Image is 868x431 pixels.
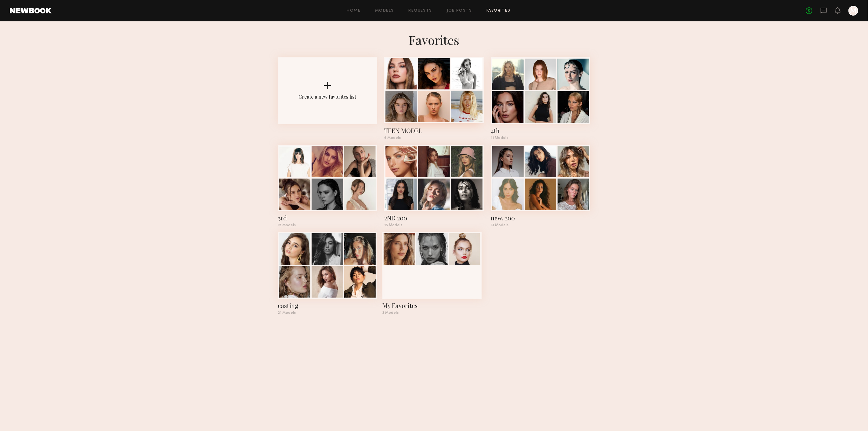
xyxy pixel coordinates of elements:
div: 11 Models [491,136,590,140]
a: Models [375,9,394,13]
a: My Favorites3 Models [382,232,482,314]
div: casting [278,301,377,310]
div: 6 Models [384,136,483,140]
div: 15 Models [278,223,377,227]
div: 3rd [278,214,377,222]
a: Favorites [486,9,511,13]
a: 2ND 20015 Models [384,145,483,227]
div: Create a new favorites list [298,93,356,100]
a: TEEN MODEL6 Models [384,57,483,140]
div: 3 Models [382,311,482,315]
a: 4th11 Models [491,57,590,140]
div: 21 Models [278,311,377,315]
div: 15 Models [384,223,483,227]
a: casting21 Models [278,232,377,314]
a: 3rd15 Models [278,145,377,227]
div: 13 Models [491,223,590,227]
div: 4th [491,126,590,135]
button: Create a new favorites list [278,57,377,145]
a: new. 20013 Models [491,145,590,227]
div: new. 200 [491,214,590,222]
a: Requests [409,9,432,13]
div: TEEN MODEL [384,126,483,135]
a: Job Posts [447,9,472,13]
a: M [848,6,858,16]
div: 2ND 200 [384,214,483,222]
a: Home [347,9,361,13]
div: My Favorites [382,301,482,310]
